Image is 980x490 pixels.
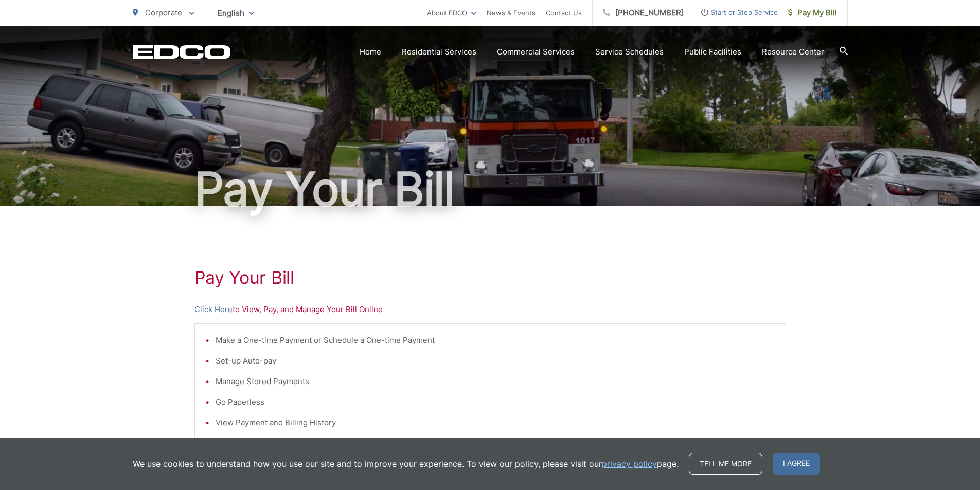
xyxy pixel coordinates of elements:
[216,396,775,408] li: Go Paperless
[133,458,679,470] p: We use cookies to understand how you use our site and to improve your experience. To view our pol...
[216,375,775,388] li: Manage Stored Payments
[402,46,476,58] a: Residential Services
[497,46,575,58] a: Commercial Services
[487,7,536,19] a: News & Events
[194,303,233,316] a: Click Here
[602,458,657,470] a: privacy policy
[194,303,786,316] p: to View, Pay, and Manage Your Bill Online
[210,4,262,22] span: English
[216,355,775,367] li: Set-up Auto-pay
[360,46,381,58] a: Home
[216,334,775,347] li: Make a One-time Payment or Schedule a One-time Payment
[427,7,476,19] a: About EDCO
[145,8,182,17] span: Corporate
[689,453,762,475] a: Tell me more
[194,267,786,288] h1: Pay Your Bill
[762,46,824,58] a: Resource Center
[773,453,820,475] span: I agree
[788,7,837,19] span: Pay My Bill
[133,45,230,59] a: EDCD logo. Return to the homepage.
[133,164,848,215] h1: Pay Your Bill
[216,416,775,429] li: View Payment and Billing History
[546,7,582,19] a: Contact Us
[684,46,741,58] a: Public Facilities
[595,46,664,58] a: Service Schedules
